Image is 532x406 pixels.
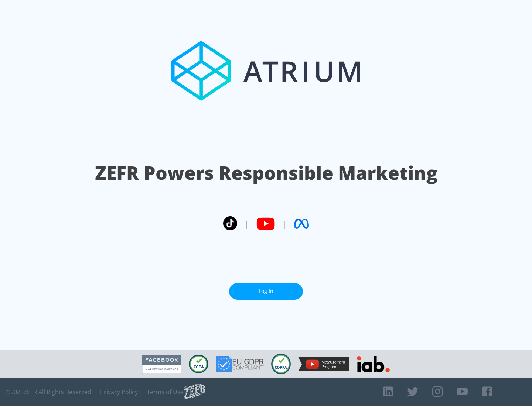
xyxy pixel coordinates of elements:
h1: ZEFR Powers Responsible Marketing [95,160,437,186]
a: Log In [229,283,303,300]
span: | [282,218,287,229]
a: Terms of Use [147,388,184,396]
img: Facebook Marketing Partner [142,355,181,374]
img: IAB [357,356,390,372]
span: © 2025 ZEFR All Rights Reserved [6,388,91,396]
img: YouTube Measurement Program [298,357,349,371]
img: COPPA Compliant [271,354,291,374]
a: Privacy Policy [100,388,138,396]
span: | [245,218,249,229]
img: CCPA Compliant [189,355,208,373]
img: GDPR Compliant [216,356,264,372]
